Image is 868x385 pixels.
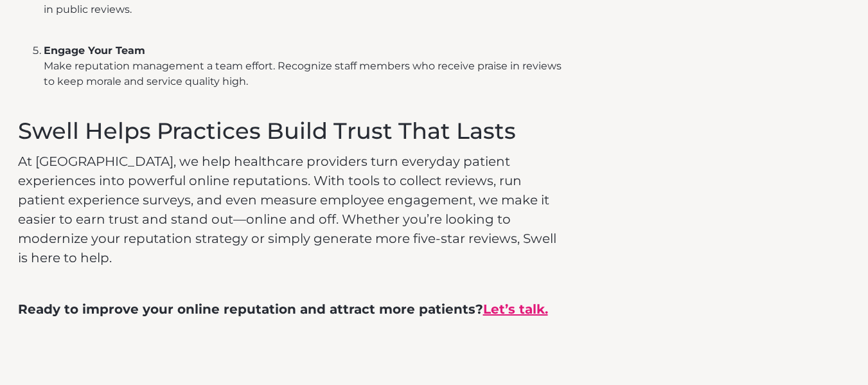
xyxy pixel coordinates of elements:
p: At [GEOGRAPHIC_DATA], we help healthcare providers turn everyday patient experiences into powerfu... [18,152,568,267]
strong: Ready to improve your online reputation and attract more patients? [18,301,483,317]
strong: Engage Your Team [44,44,145,57]
h3: Swell Helps Practices Build Trust That Lasts [18,118,568,145]
p: ‍ [18,274,568,293]
a: Let’s talk. [483,301,548,317]
li: Make reputation management a team effort. Recognize staff members who receive praise in reviews t... [44,43,568,105]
